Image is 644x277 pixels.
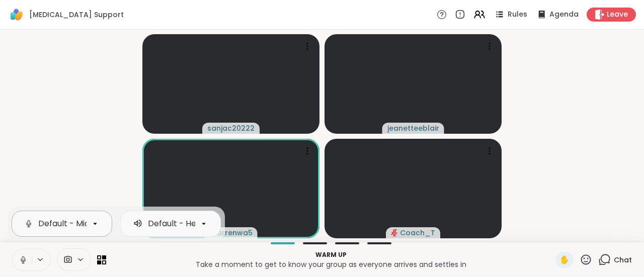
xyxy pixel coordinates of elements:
span: Warrenwa5 [210,228,253,238]
span: Agenda [549,10,579,20]
span: jeanetteeblair [387,123,439,133]
span: audio-muted [391,229,398,236]
img: ShareWell Logomark [8,6,25,23]
span: [MEDICAL_DATA] Support [29,10,124,20]
div: Default - Microphone (Realtek(R) Audio) [38,218,200,230]
span: ✋ [559,254,570,266]
span: Leave [607,10,628,20]
span: Chat [614,255,632,265]
p: Take a moment to get to know your group as everyone arrives and settles in [112,259,549,269]
span: Rules [508,10,527,20]
span: sanjac20222 [207,123,255,133]
span: Coach_T [400,228,435,238]
p: Warm up [112,250,549,259]
div: Default - Headphones (Realtek(R) Audio) [148,218,312,230]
